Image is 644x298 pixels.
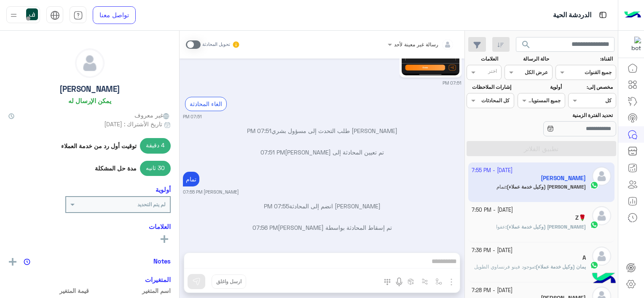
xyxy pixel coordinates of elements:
[75,49,104,77] img: defaultAdmin.png
[592,206,611,225] img: defaultAdmin.png
[590,261,598,269] img: WhatsApp
[183,202,462,210] p: [PERSON_NAME] انضم إلى المحادثة
[394,41,438,48] span: رسالة غير معينة لأحد
[505,223,586,230] b: :
[516,37,537,55] button: search
[598,10,608,20] img: tab
[59,84,120,94] h5: [PERSON_NAME]
[8,286,89,295] span: قيمة المتغير
[626,37,641,52] img: 101148596323591
[534,263,586,270] b: :
[26,8,38,20] img: userImage
[68,97,111,104] h6: يمكن الإرسال له
[474,263,534,270] span: موجود فينو فرنساوي الطويل
[73,11,83,20] img: tab
[557,55,613,63] label: القناة:
[260,149,285,156] span: 07:51 PM
[472,287,513,295] small: [DATE] - 7:28 PM
[183,148,462,157] p: تم تعيين المحادثة إلى [PERSON_NAME]
[264,202,289,210] span: 07:55 PM
[8,223,171,230] h6: العلامات
[507,223,586,230] span: [PERSON_NAME] (وكيل خدمة عملاء)
[50,11,60,20] img: tab
[212,274,246,289] button: ارسل واغلق
[569,83,613,91] label: مخصص إلى:
[467,141,616,156] button: تطبيق الفلاتر
[70,6,86,24] a: tab
[95,164,137,173] span: مدة حل المشكلة
[140,161,171,176] span: 30 ثانيه
[252,224,278,231] span: 07:56 PM
[589,264,619,294] img: hulul-logo.png
[134,111,171,120] span: غير معروف
[24,258,30,265] img: notes
[592,247,611,266] img: defaultAdmin.png
[183,189,239,195] small: [PERSON_NAME] 07:55 PM
[145,276,171,283] h6: المتغيرات
[183,126,462,135] p: [PERSON_NAME] طلب التحدث إلى مسؤول بشري
[183,223,462,232] p: تم إسقاط المحادثة بواسطة [PERSON_NAME]
[140,138,171,153] span: 4 دقيقة
[9,258,16,266] img: add
[472,206,513,214] small: [DATE] - 7:50 PM
[93,6,136,24] a: تواصل معنا
[153,257,171,265] h6: Notes
[521,40,531,50] span: search
[104,120,162,128] span: تاريخ الأشتراك : [DATE]
[183,113,202,120] small: 07:51 PM
[91,286,171,295] span: اسم المتغير
[582,254,586,261] h5: A
[185,97,227,111] div: الغاء المحادثة
[553,10,591,21] p: الدردشة الحية
[518,83,562,91] label: أولوية
[156,186,171,193] h6: أولوية
[518,112,613,119] label: تحديد الفترة الزمنية
[488,67,498,77] div: اختر
[624,6,641,24] img: Logo
[202,41,230,48] small: تحويل المحادثة
[467,83,511,91] label: إشارات الملاحظات
[183,172,199,186] p: 10/10/2025, 7:55 PM
[467,55,498,63] label: العلامات
[8,10,19,21] img: profile
[536,263,586,270] span: يمان (وكيل خدمة عملاء)
[472,247,513,255] small: [DATE] - 7:36 PM
[590,221,598,229] img: WhatsApp
[496,223,505,230] span: عفوا
[506,55,549,63] label: حالة الرسالة
[575,214,586,221] h5: Z🌹
[247,127,271,134] span: 07:51 PM
[61,141,137,150] span: توقيت أول رد من خدمة العملاء
[443,80,462,86] small: 07:51 PM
